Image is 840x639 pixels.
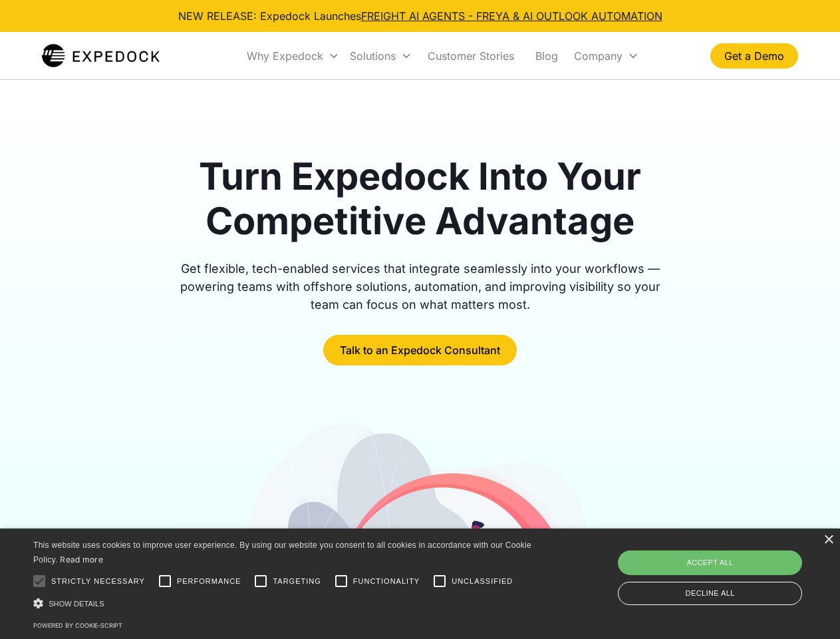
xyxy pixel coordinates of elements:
[619,495,840,639] iframe: Chat Widget
[417,33,525,79] a: Customer Stories
[353,576,420,587] span: Functionality
[49,600,104,608] span: Show details
[51,576,145,587] span: Strictly necessary
[33,622,122,629] a: Powered by cookie-script
[574,49,623,63] div: Company
[345,33,417,79] div: Solutions
[350,49,396,63] div: Solutions
[178,8,662,24] div: NEW RELEASE: Expedock Launches
[33,540,531,565] span: This website uses cookies to improve user experience. By using our website you consent to all coo...
[42,43,160,69] img: Expedock Logo
[165,154,676,244] h1: Turn Expedock Into Your Competitive Advantage
[569,33,644,79] div: Company
[42,43,160,69] a: home
[361,9,662,23] a: FREIGHT AI AGENTS - FREYA & AI OUTLOOK AUTOMATION
[33,596,536,610] div: Show details
[452,576,513,587] span: Unclassified
[323,335,517,365] a: Talk to an Expedock Consultant
[525,33,569,79] a: Blog
[60,554,103,564] a: Read more
[273,576,321,587] span: Targeting
[165,260,676,314] div: Get flexible, tech-enabled services that integrate seamlessly into your workflows — powering team...
[177,576,241,587] span: Performance
[241,33,345,79] div: Why Expedock
[247,49,323,63] div: Why Expedock
[710,43,798,69] a: Get a Demo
